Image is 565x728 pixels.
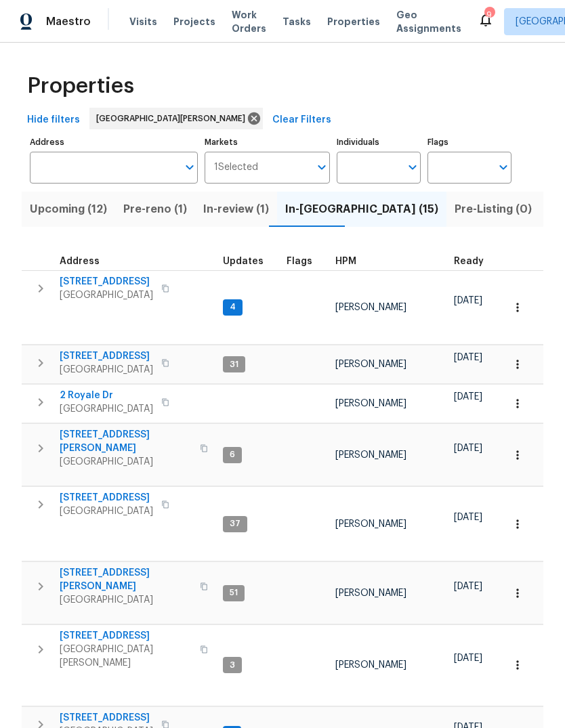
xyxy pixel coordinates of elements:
[60,566,192,593] span: [STREET_ADDRESS][PERSON_NAME]
[60,363,153,377] span: [GEOGRAPHIC_DATA]
[60,389,153,402] span: 2 Royale Dr
[335,519,406,529] span: [PERSON_NAME]
[22,108,85,133] button: Hide filters
[30,200,107,219] span: Upcoming (12)
[454,296,482,305] span: [DATE]
[454,392,482,402] span: [DATE]
[203,200,269,219] span: In-review (1)
[60,643,192,670] span: [GEOGRAPHIC_DATA][PERSON_NAME]
[60,455,192,469] span: [GEOGRAPHIC_DATA]
[287,257,312,266] span: Flags
[60,402,153,416] span: [GEOGRAPHIC_DATA]
[494,158,513,177] button: Open
[454,582,482,591] span: [DATE]
[224,359,244,370] span: 31
[223,257,264,266] span: Updates
[454,257,496,266] div: Earliest renovation start date (first business day after COE or Checkout)
[454,654,482,663] span: [DATE]
[30,138,198,146] label: Address
[123,200,187,219] span: Pre-reno (1)
[60,593,192,607] span: [GEOGRAPHIC_DATA]
[129,15,157,28] span: Visits
[89,108,263,129] div: [GEOGRAPHIC_DATA][PERSON_NAME]
[224,518,246,530] span: 37
[224,660,240,671] span: 3
[403,158,422,177] button: Open
[60,257,100,266] span: Address
[224,587,243,599] span: 51
[60,428,192,455] span: [STREET_ADDRESS][PERSON_NAME]
[327,15,380,28] span: Properties
[312,158,331,177] button: Open
[454,444,482,453] span: [DATE]
[232,8,266,35] span: Work Orders
[214,162,258,173] span: 1 Selected
[335,303,406,312] span: [PERSON_NAME]
[335,588,406,598] span: [PERSON_NAME]
[285,200,438,219] span: In-[GEOGRAPHIC_DATA] (15)
[46,15,91,28] span: Maestro
[60,275,153,288] span: [STREET_ADDRESS]
[205,138,331,146] label: Markets
[27,79,134,93] span: Properties
[173,15,215,28] span: Projects
[180,158,199,177] button: Open
[60,711,153,725] span: [STREET_ADDRESS]
[396,8,461,35] span: Geo Assignments
[267,108,337,133] button: Clear Filters
[454,257,484,266] span: Ready
[96,112,251,125] span: [GEOGRAPHIC_DATA][PERSON_NAME]
[335,660,406,670] span: [PERSON_NAME]
[60,288,153,302] span: [GEOGRAPHIC_DATA]
[337,138,421,146] label: Individuals
[484,8,494,22] div: 9
[335,450,406,460] span: [PERSON_NAME]
[455,200,532,219] span: Pre-Listing (0)
[427,138,511,146] label: Flags
[60,629,192,643] span: [STREET_ADDRESS]
[27,112,80,129] span: Hide filters
[224,301,241,313] span: 4
[272,112,331,129] span: Clear Filters
[60,349,153,363] span: [STREET_ADDRESS]
[282,17,311,26] span: Tasks
[335,360,406,369] span: [PERSON_NAME]
[60,491,153,505] span: [STREET_ADDRESS]
[224,449,240,461] span: 6
[335,399,406,408] span: [PERSON_NAME]
[60,505,153,518] span: [GEOGRAPHIC_DATA]
[454,513,482,522] span: [DATE]
[335,257,356,266] span: HPM
[454,353,482,362] span: [DATE]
